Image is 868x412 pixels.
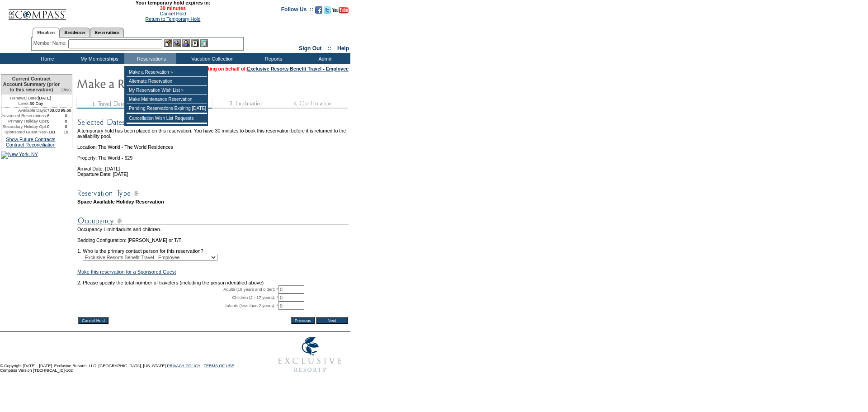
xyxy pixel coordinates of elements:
[127,68,207,77] td: Make a Reservation »
[47,108,60,113] td: 738.00
[61,87,72,92] span: Disc.
[1,118,47,124] td: Primary Holiday Opt:
[1,75,60,95] td: Current Contract Account Summary (prior to this reservation)
[204,364,235,368] a: TERMS OF USE
[47,129,60,135] td: -161
[1,101,60,108] td: 60 Day
[47,113,60,118] td: 6
[127,95,207,104] td: Make Maintenance Reservation
[1,129,47,135] td: Sponsored Guest Res:
[176,53,246,64] td: Vacation Collection
[1,152,38,159] img: New York, NY
[299,45,321,52] a: Sign Out
[127,114,207,123] td: Cancellation Wish List Requests
[167,364,200,368] a: PRIVACY POLICY
[19,101,30,106] span: Level:
[20,53,72,64] td: Home
[281,5,313,16] td: Follow Us ::
[328,45,331,52] span: ::
[315,9,322,14] a: Become our fan on Facebook
[77,161,349,171] td: Arrival Date: [DATE]
[164,39,172,47] img: b_edit.gif
[291,317,315,324] input: Previous
[77,199,349,204] td: Space Available Holiday Reservation
[47,118,60,124] td: 0
[246,53,298,64] td: Reports
[90,28,124,37] a: Reservations
[77,171,349,177] td: Departure Date: [DATE]
[1,108,47,113] td: Available Days:
[78,317,108,324] input: Cancel Hold
[332,7,349,14] img: Subscribe to our YouTube Channel
[173,39,181,47] img: View
[77,285,278,294] td: Adults (18 years and older): *
[115,227,118,232] span: 4
[316,317,348,324] input: Next
[127,77,207,86] td: Alternate Reservation
[332,9,349,14] a: Subscribe to our YouTube Channel
[47,124,60,129] td: 0
[146,16,201,22] a: Return to Temporary Hold
[77,139,349,150] td: Location: The World - The World Residences
[6,137,55,142] a: Show Future Contracts
[77,269,176,275] a: Make this reservation for a Sponsored Guest
[77,302,278,310] td: Infants (less than 2 years): *
[60,113,72,118] td: 0
[77,128,349,139] td: A temporary hold has been placed on this reservation. You have 30 minutes to book this reservatio...
[60,118,72,124] td: 0
[71,5,274,11] span: 30 minutes
[60,108,72,113] td: 99.50
[247,66,349,71] a: Exclusive Resorts Benefit Travel - Employee
[76,99,144,109] img: step1_state3.gif
[60,28,90,37] a: Residences
[77,237,349,243] td: Bedding Configuration: [PERSON_NAME] or T/T
[6,142,56,147] a: Contract Reconciliation
[280,99,348,109] img: step4_state1.gif
[33,39,68,47] div: Member Name:
[60,124,72,129] td: 0
[33,28,60,38] a: Members
[77,294,278,302] td: Children (2 - 17 years): *
[200,39,208,47] img: b_calculator.gif
[184,66,349,71] span: You are acting on behalf of:
[76,74,257,92] img: Make Reservation
[1,124,47,129] td: Secondary Holiday Opt:
[10,95,38,101] span: Renewal Date:
[324,9,331,14] a: Follow us on Twitter
[298,53,350,64] td: Admin
[1,95,60,101] td: [DATE]
[72,53,124,64] td: My Memberships
[1,113,47,118] td: Advanced Reservations:
[60,129,72,135] td: 19
[160,11,186,16] a: Cancel Hold
[77,117,349,128] img: subTtlSelectedDates.gif
[269,332,350,377] img: Exclusive Resorts
[324,6,331,14] img: Follow us on Twitter
[212,99,280,109] img: step3_state1.gif
[182,39,190,47] img: Impersonate
[337,45,349,52] a: Help
[77,215,349,227] img: subTtlOccupancy.gif
[127,86,207,95] td: My Reservation Wish List »
[77,150,349,161] td: Property: The World - 629
[315,6,322,14] img: Become our fan on Facebook
[77,188,349,199] img: subTtlResType.gif
[77,243,349,254] td: 1. Who is the primary contact person for this reservation?
[191,39,199,47] img: Reservations
[8,2,66,20] img: Compass Home
[77,227,349,232] td: Occupancy Limit: adults and children.
[77,280,349,285] td: 2. Please specify the total number of travelers (including the person identified above)
[127,104,207,113] td: Pending Reservations Expiring [DATE]
[124,53,176,64] td: Reservations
